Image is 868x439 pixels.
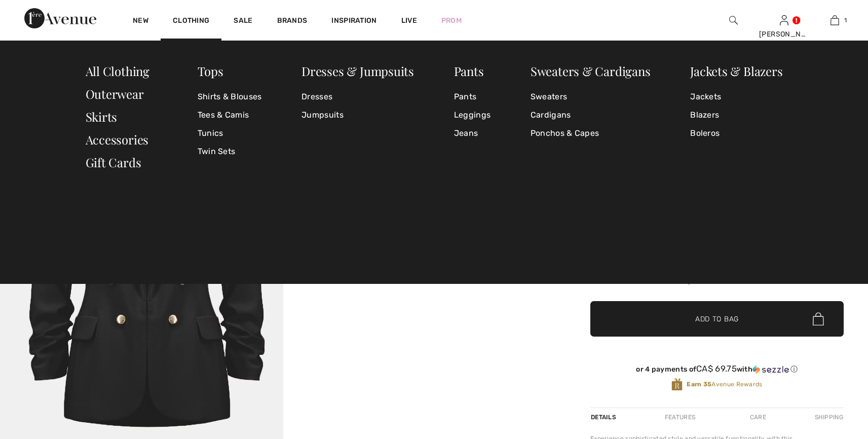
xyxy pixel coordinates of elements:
span: Add to Bag [695,314,739,324]
a: Outerwear [86,86,144,102]
a: Sale [234,16,252,27]
div: or 4 payments ofCA$ 69.75withSezzle Click to learn more about Sezzle [590,364,844,378]
div: [PERSON_NAME] [759,29,809,40]
a: Tunics [198,124,262,142]
span: Avenue Rewards [687,380,762,389]
a: Accessories [86,131,149,148]
a: Ponchos & Capes [531,124,651,142]
a: Gift Cards [86,154,141,170]
a: Tops [198,63,223,79]
a: All Clothing [86,63,149,79]
a: Sweaters [531,88,651,106]
a: Cardigans [531,106,651,124]
div: Details [590,408,619,426]
a: Boleros [690,124,782,142]
a: Jackets [690,88,782,106]
a: Sweaters & Cardigans [531,63,651,79]
a: Twin Sets [198,142,262,161]
img: 1ère Avenue [24,8,96,28]
div: Care [741,408,775,426]
span: 1 [844,16,847,25]
a: Sign In [780,15,788,25]
img: Sezzle [752,365,789,374]
img: Avenue Rewards [671,378,683,391]
a: Dresses & Jumpsuits [301,63,414,79]
a: Leggings [454,106,490,124]
a: 1 [810,14,859,26]
span: CA$ 69.75 [696,363,737,374]
img: My Info [780,14,788,26]
img: Bag.svg [813,312,824,325]
a: Tees & Camis [198,106,262,124]
a: Clothing [173,16,209,27]
a: Jeans [454,124,490,142]
a: New [133,16,148,27]
a: Jumpsuits [301,106,414,124]
a: Skirts [86,108,118,125]
a: Prom [441,15,462,26]
div: or 4 payments of with [590,364,844,374]
span: Inspiration [331,16,376,27]
a: Jackets & Blazers [690,63,782,79]
div: Shipping [812,408,844,426]
a: Pants [454,88,490,106]
iframe: Opens a widget where you can chat to one of our agents [802,363,858,388]
img: search the website [729,14,738,26]
a: Pants [454,63,484,79]
strong: Earn 35 [687,381,711,388]
a: Dresses [301,88,414,106]
a: Shirts & Blouses [198,88,262,106]
div: Features [656,408,704,426]
a: Brands [277,16,308,27]
button: Add to Bag [590,301,844,337]
img: My Bag [831,14,839,26]
a: Live [401,15,417,26]
a: Blazers [690,106,782,124]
